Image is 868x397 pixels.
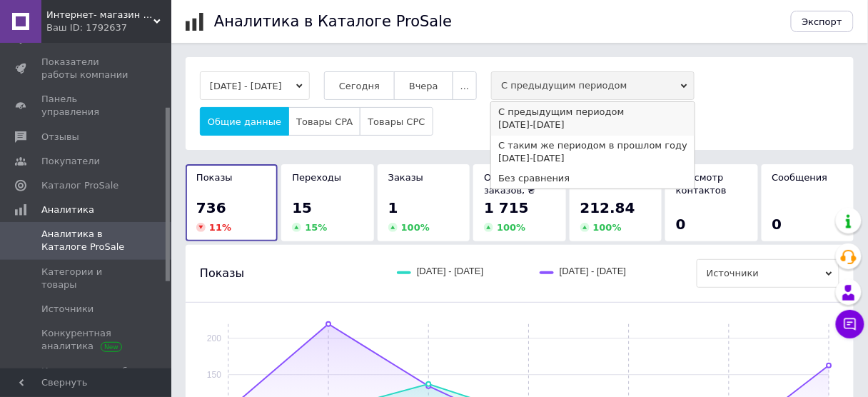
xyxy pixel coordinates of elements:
span: Оборот заказов, ₴ [484,172,535,196]
span: Покупатели [41,155,100,168]
button: ... [453,71,477,100]
span: 736 [196,199,226,216]
span: Общие данные [208,116,281,127]
span: 212.84 [580,199,635,216]
span: Интернет- магазин " I-Beauty" [46,9,153,21]
span: Категории и товары [41,266,132,291]
span: Инструменты веб-аналитики [41,365,132,391]
span: 15 [292,199,312,216]
span: Показатели работы компании [41,56,132,81]
div: Ваш ID: 1792637 [46,21,171,34]
text: 200 [207,333,221,343]
span: Панель управления [41,93,132,119]
span: Показы [196,172,233,183]
span: 1 [388,199,398,216]
button: [DATE] - [DATE] [200,71,310,100]
span: Аналитика [41,203,94,216]
span: Каталог ProSale [41,179,118,192]
span: Просмотр контактов [676,172,727,196]
span: 100 % [401,222,430,233]
span: Источники [697,259,839,288]
div: С предыдущим периодом [498,106,687,119]
span: Показы [200,266,244,281]
span: 0 [676,216,686,233]
span: Сегодня [339,81,380,91]
div: Без сравнения [498,172,687,185]
span: Товары CPC [368,116,425,127]
span: 100 % [497,222,525,233]
span: Товары CPA [296,116,353,127]
button: Общие данные [200,107,289,136]
span: 100 % [593,222,622,233]
button: Товары CPC [360,107,433,136]
button: Вчера [394,71,453,100]
button: Экспорт [791,11,854,32]
span: Переходы [292,172,341,183]
span: Отзывы [41,131,79,144]
span: С предыдущим периодом [491,71,695,100]
button: Чат с покупателем [836,310,864,338]
span: Экспорт [802,16,842,27]
button: Сегодня [324,71,395,100]
span: 15 % [305,222,327,233]
span: Вчера [409,81,438,91]
div: С таким же периодом в прошлом году [498,139,687,152]
span: ... [460,81,469,91]
button: Товары CPA [288,107,360,136]
span: 11 % [209,222,231,233]
div: [DATE] - [DATE] [498,152,687,165]
span: Заказы [388,172,423,183]
h1: Аналитика в Каталоге ProSale [214,13,452,30]
span: 0 [772,216,782,233]
text: 150 [207,370,221,380]
span: 1 715 [484,199,529,216]
span: Сообщения [772,172,828,183]
span: Конкурентная аналитика [41,327,132,353]
span: Аналитика в Каталоге ProSale [41,228,132,253]
span: Источники [41,303,94,316]
div: [DATE] - [DATE] [498,119,687,131]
